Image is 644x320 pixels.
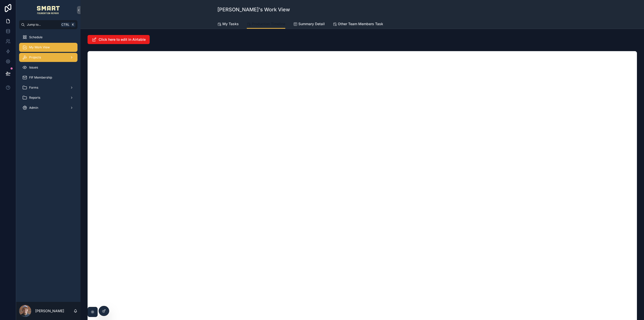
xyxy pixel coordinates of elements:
[222,21,239,26] span: My Tasks
[298,21,325,26] span: Summary Detail
[29,76,52,80] span: FIF Membership
[61,22,70,27] span: Ctrl
[88,35,150,44] button: Click here to edit in Airtable
[27,23,59,27] span: Jump to...
[338,21,383,26] span: Other Team Members Task
[29,45,50,49] span: My Work View
[293,19,325,29] a: Summary Detail
[71,23,75,27] span: K
[29,55,41,59] span: Projects
[19,43,77,52] a: My Work View
[19,63,77,72] a: Issues
[19,20,77,29] button: Jump to...CtrlK
[35,308,64,313] p: [PERSON_NAME]
[29,35,43,39] span: Schedule
[16,29,80,119] div: scrollable content
[29,86,38,90] span: Forms
[19,83,77,92] a: Forms
[29,106,38,110] span: Admin
[37,6,60,14] img: App logo
[247,19,285,29] a: Production Timeline
[19,93,77,102] a: Reports
[333,19,383,29] a: Other Team Members Task
[29,65,38,69] span: Issues
[29,96,40,100] span: Reports
[19,73,77,82] a: FIF Membership
[217,6,290,13] h1: [PERSON_NAME]'s Work View
[19,33,77,42] a: Schedule
[99,37,146,42] span: Click here to edit in Airtable
[19,53,77,62] a: Projects
[252,21,285,26] span: Production Timeline
[19,103,77,112] a: Admin
[217,19,239,29] a: My Tasks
